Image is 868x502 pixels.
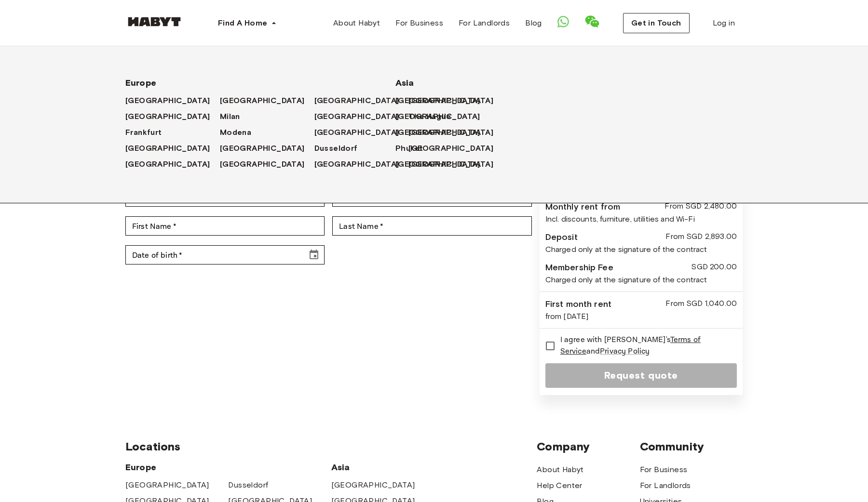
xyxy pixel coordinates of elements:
span: Europe [125,462,331,473]
span: Milan [220,111,240,122]
a: [GEOGRAPHIC_DATA] [395,111,490,122]
img: Habyt [125,17,183,26]
span: [GEOGRAPHIC_DATA] [220,159,305,170]
div: From SGD 1,040.00 [665,298,737,311]
a: [GEOGRAPHIC_DATA] [314,111,409,122]
span: I agree with [PERSON_NAME]'s and [560,334,729,357]
a: Phuket [395,143,433,154]
span: Asia [331,462,434,473]
div: from [DATE] [545,311,737,322]
span: [GEOGRAPHIC_DATA] [314,127,399,138]
div: Charged only at the signature of the contract [545,274,737,286]
span: Company [537,439,639,454]
span: Dusseldorf [314,143,358,154]
a: Dusseldorf [228,479,268,491]
a: [GEOGRAPHIC_DATA] [220,159,314,170]
span: Get in Touch [631,17,681,29]
a: [GEOGRAPHIC_DATA] [395,95,490,106]
span: [GEOGRAPHIC_DATA] [125,111,210,122]
span: [GEOGRAPHIC_DATA] [125,95,210,106]
span: [GEOGRAPHIC_DATA] [125,159,210,170]
a: About Habyt [325,13,388,33]
div: Membership Fee [545,261,613,274]
a: For Business [388,13,451,33]
a: [GEOGRAPHIC_DATA] [395,127,490,138]
a: [GEOGRAPHIC_DATA] [125,143,220,154]
a: [GEOGRAPHIC_DATA] [125,479,209,491]
span: Locations [125,439,537,454]
a: [GEOGRAPHIC_DATA] [408,159,503,170]
div: SGD 200.00 [691,261,737,274]
span: [GEOGRAPHIC_DATA] [395,95,480,106]
a: Privacy Policy [600,346,650,357]
div: Incl. discounts, furniture, utilities and Wi-Fi [545,213,737,225]
a: [GEOGRAPHIC_DATA] [314,127,409,138]
button: Get in Touch [623,13,690,33]
div: First month rent [545,298,611,311]
div: Charged only at the signature of the contract [545,244,737,255]
a: [GEOGRAPHIC_DATA] [395,159,490,170]
a: [GEOGRAPHIC_DATA] [220,95,314,106]
a: For Landlords [451,13,517,33]
span: Asia [395,77,473,89]
span: Blog [525,17,542,29]
a: [GEOGRAPHIC_DATA] [408,95,503,106]
div: From SGD 2,480.00 [665,200,737,213]
a: For Business [640,464,688,476]
a: Show WeChat QR Code [584,14,600,33]
span: Log in [713,17,735,29]
span: [GEOGRAPHIC_DATA] [220,143,305,154]
span: [GEOGRAPHIC_DATA] [395,127,480,138]
button: Choose date [304,245,324,264]
a: [GEOGRAPHIC_DATA] [331,479,415,491]
a: [GEOGRAPHIC_DATA] [220,143,314,154]
span: [GEOGRAPHIC_DATA] [395,159,480,170]
div: Monthly rent from [545,200,621,213]
a: For Landlords [640,480,691,491]
a: Modena [220,127,261,138]
a: Milan [220,111,250,122]
span: Modena [220,127,251,138]
span: [GEOGRAPHIC_DATA] [314,111,399,122]
a: [GEOGRAPHIC_DATA] [125,159,220,170]
span: [GEOGRAPHIC_DATA] [220,95,305,106]
a: [GEOGRAPHIC_DATA] [314,95,409,106]
span: About Habyt [333,17,380,29]
span: [GEOGRAPHIC_DATA] [408,143,493,154]
a: Dusseldorf [314,143,367,154]
span: Phuket [395,143,423,154]
span: Frankfurt [125,127,162,138]
a: [GEOGRAPHIC_DATA] [408,127,503,138]
a: Open WhatsApp [557,16,569,31]
span: Europe [125,77,365,89]
a: About Habyt [537,464,583,476]
a: Log in [705,13,743,33]
span: [GEOGRAPHIC_DATA] [314,95,399,106]
a: Blog [517,13,550,33]
span: Community [640,439,743,454]
a: [GEOGRAPHIC_DATA] [408,143,503,154]
span: For Landlords [459,17,510,29]
span: Find A Home [218,17,267,29]
div: From SGD 2,893.00 [665,231,737,244]
a: Frankfurt [125,127,172,138]
span: [GEOGRAPHIC_DATA] [125,143,210,154]
a: [GEOGRAPHIC_DATA] [125,95,220,106]
a: Help Center [537,480,582,491]
span: For Business [395,17,443,29]
div: Deposit [545,231,578,244]
span: [GEOGRAPHIC_DATA] [395,111,480,122]
a: [GEOGRAPHIC_DATA] [125,111,220,122]
a: [GEOGRAPHIC_DATA] [314,159,409,170]
span: [GEOGRAPHIC_DATA] [314,159,399,170]
button: Find A Home [210,13,285,33]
